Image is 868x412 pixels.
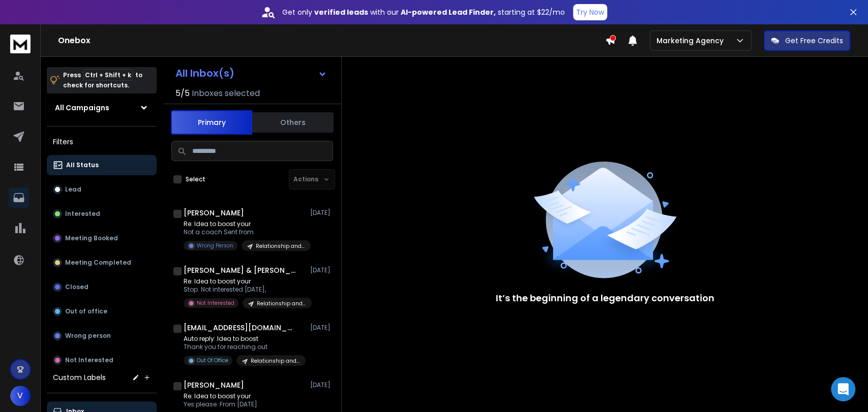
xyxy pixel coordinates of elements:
button: V [10,386,31,406]
p: Auto reply: Idea to boost [184,335,306,343]
p: [DATE] [310,381,333,389]
p: Get only with our starting at $22/mo [282,7,565,17]
p: Interested [65,210,100,218]
p: Stop. Not interested [DATE], [184,286,306,294]
p: Wrong person [65,332,111,340]
button: Wrong person [47,326,157,346]
p: Re: Idea to boost your [184,392,301,400]
p: Meeting Completed [65,259,131,267]
p: Re: Idea to boost your [184,277,306,286]
button: All Status [47,155,157,175]
h1: [PERSON_NAME] & [PERSON_NAME] [184,265,295,275]
h1: [PERSON_NAME] [184,208,244,218]
button: Primary [171,110,252,135]
strong: verified leads [314,7,368,17]
p: Not a coach Sent from [184,228,306,236]
p: Meeting Booked [65,234,118,242]
button: Interested [47,204,157,224]
button: Try Now [573,4,607,20]
p: Try Now [576,7,604,17]
span: Ctrl + Shift + k [83,69,133,81]
p: Relationship and marriage [257,300,306,307]
button: Meeting Booked [47,228,157,248]
p: Wrong Person [197,242,233,249]
h1: Onebox [58,35,605,47]
p: Press to check for shortcuts. [63,70,142,90]
h3: Inboxes selected [192,87,260,100]
p: Lead [65,185,81,194]
p: Yes please. From [DATE] [184,400,301,408]
p: Out Of Office [197,357,228,364]
h1: All Inbox(s) [175,68,234,78]
h1: All Campaigns [55,103,109,113]
button: Meeting Completed [47,252,157,273]
img: logo [10,35,31,53]
span: 5 / 5 [175,87,190,100]
p: Relationship and marriage [251,357,300,365]
p: Marketing Agency [656,36,728,46]
p: Get Free Credits [785,36,843,46]
p: Closed [65,283,88,291]
label: Select [186,175,205,183]
button: Get Free Credits [764,30,850,51]
button: Others [252,111,334,134]
button: All Inbox(s) [167,63,335,83]
h1: [EMAIL_ADDRESS][DOMAIN_NAME] [184,323,295,333]
h3: Custom Labels [53,372,106,383]
p: Not Interested [197,299,234,307]
button: All Campaigns [47,98,157,118]
p: [DATE] [310,266,333,274]
h3: Filters [47,135,157,149]
p: [DATE] [310,209,333,217]
h1: [PERSON_NAME] [184,380,244,390]
p: It’s the beginning of a legendary conversation [496,291,714,305]
p: Thank you for reaching out [184,343,306,351]
p: Re: Idea to boost your [184,220,306,228]
p: [DATE] [310,324,333,332]
button: Not Interested [47,350,157,370]
p: Relationship and marriage [256,242,305,250]
p: Out of office [65,307,107,315]
div: Open Intercom Messenger [831,377,855,401]
p: All Status [66,161,99,169]
button: Out of office [47,301,157,322]
button: Lead [47,179,157,200]
p: Not Interested [65,356,113,364]
button: Closed [47,277,157,297]
strong: AI-powered Lead Finder, [401,7,496,17]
